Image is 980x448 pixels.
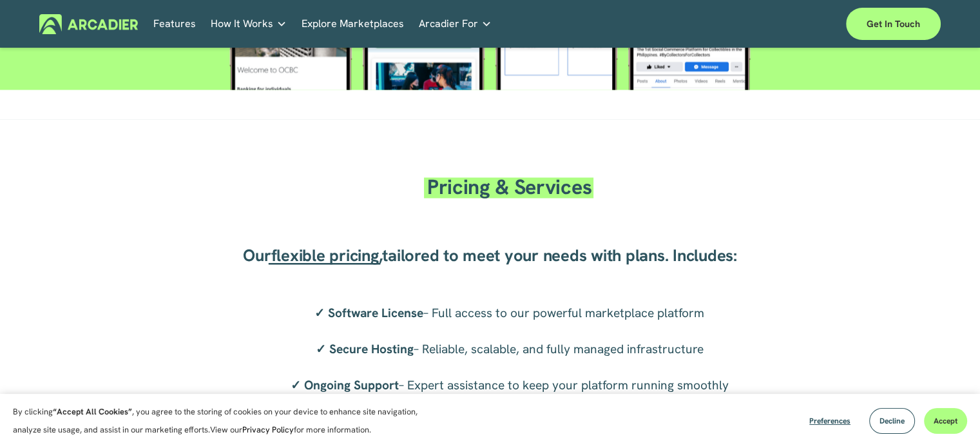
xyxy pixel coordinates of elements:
a: Explore Marketplaces [302,14,404,34]
span: Pricing & Services [427,173,591,200]
a: folder dropdown [419,14,492,34]
a: , [378,244,382,266]
strong: “Accept All Cookies” [53,406,132,417]
p: – Full access to our powerful marketplace platform – Reliable, scalable, and fully managed infras... [232,304,786,448]
span: Arcadier For [419,15,478,33]
a: Privacy Policy [242,424,294,435]
a: folder dropdown [211,14,287,34]
button: Decline [869,408,915,434]
iframe: Chat Widget [916,386,980,448]
strong: ✓ Secure Hosting [315,340,413,356]
p: By clicking , you agree to the storing of cookies on your device to enhance site navigation, anal... [13,403,432,439]
span: tailored to meet your needs with plans. Includes: [382,244,736,266]
strong: Software License [328,304,423,320]
button: Preferences [800,408,860,434]
img: Arcadier [39,14,138,34]
span: Decline [879,416,905,426]
span: How It Works [211,15,273,33]
span: Our [243,244,271,266]
strong: ✓ Ongoing Support [290,376,398,393]
a: Features [153,14,196,34]
a: Get in touch [846,8,941,40]
strong: ✓ [314,304,325,320]
a: flexible pricing [271,244,379,266]
span: Preferences [809,416,850,426]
